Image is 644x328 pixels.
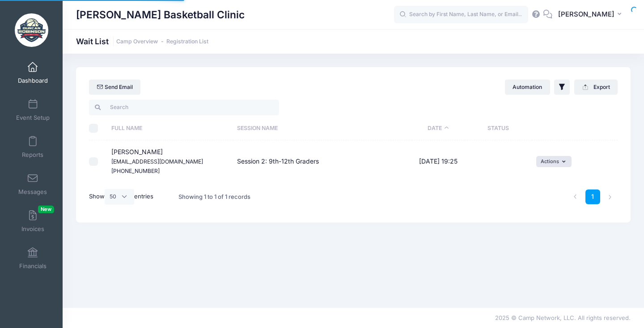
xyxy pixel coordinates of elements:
th: Session Name: activate to sort column ascending [233,117,412,140]
input: Search by First Name, Last Name, or Email... [394,6,528,24]
small: [PHONE_NUMBER] [111,168,160,174]
th: : activate to sort column ascending [532,117,618,140]
img: Duncan Robinson Basketball Clinic [15,13,48,47]
h1: Wait List [76,37,208,46]
button: [PERSON_NAME] [552,4,631,25]
a: Event Setup [12,94,54,126]
span: Dashboard [18,77,48,84]
td: [DATE] 19:25 [412,140,465,183]
button: Automation [505,80,550,95]
a: Send Email [89,80,140,95]
input: Search [89,100,279,115]
a: Financials [12,243,54,274]
a: Registration List [166,38,208,45]
span: Invoices [21,225,44,233]
span: Messages [18,188,47,196]
a: Dashboard [12,57,54,88]
a: Camp Overview [116,38,158,45]
span: Reports [22,151,43,159]
small: [EMAIL_ADDRESS][DOMAIN_NAME] [111,158,203,165]
button: Export [574,80,618,95]
a: InvoicesNew [12,206,54,237]
a: Messages [12,168,54,200]
label: Show entries [89,189,153,204]
td: Session 2: 9th-12th Graders [233,140,412,183]
a: 1 [585,189,600,204]
select: Showentries [105,189,134,204]
span: [PERSON_NAME] [558,9,614,19]
th: Date: activate to sort column descending [412,117,465,140]
div: Showing 1 to 1 of 1 records [178,187,250,207]
h1: [PERSON_NAME] Basketball Clinic [76,4,245,25]
span: Financials [19,262,47,270]
span: 2025 © Camp Network, LLC. All rights reserved. [495,314,631,321]
span: New [38,206,54,213]
th: Full Name: activate to sort column ascending [107,117,233,140]
span: Event Setup [16,114,50,122]
th: Status: activate to sort column ascending [465,117,532,140]
a: Reports [12,131,54,163]
button: Actions [536,156,572,167]
span: [PERSON_NAME] [111,148,203,174]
